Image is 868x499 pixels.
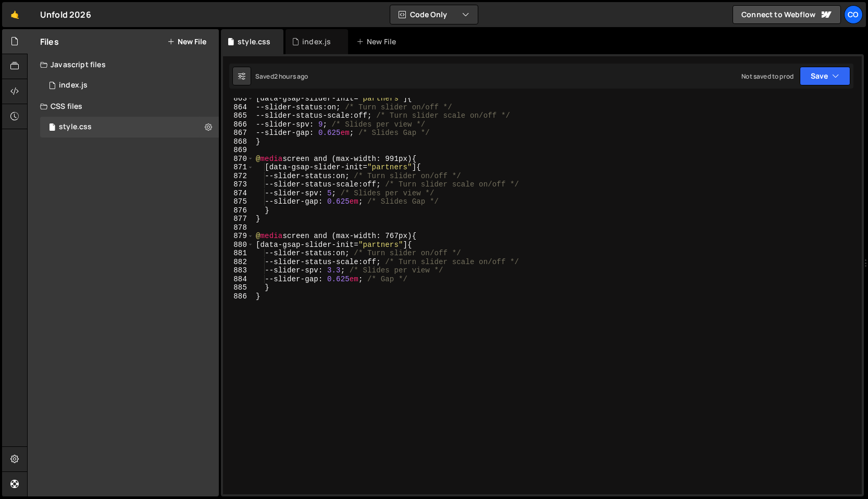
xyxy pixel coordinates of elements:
div: 864 [223,103,254,112]
div: CSS files [28,96,219,117]
div: Saved [255,72,308,81]
div: 882 [223,258,254,267]
button: Code Only [390,5,478,24]
div: Not saved to prod [741,72,793,81]
div: 881 [223,249,254,258]
div: 875 [223,197,254,206]
button: Save [800,67,850,85]
div: 863 [223,94,254,103]
div: 877 [223,215,254,223]
div: 870 [223,155,254,164]
a: Co [844,5,863,24]
div: 17293/47925.css [40,117,219,138]
div: 886 [223,292,254,301]
div: 871 [223,163,254,172]
div: index.js [59,81,88,90]
div: 865 [223,111,254,120]
div: 884 [223,275,254,284]
div: style.css [238,36,270,47]
div: 868 [223,138,254,146]
div: 869 [223,146,254,155]
div: 883 [223,266,254,275]
div: 876 [223,206,254,215]
div: 873 [223,180,254,189]
div: style.css [59,122,92,132]
div: 867 [223,129,254,138]
div: 17293/47924.js [40,75,219,96]
a: Connect to Webflow [733,5,841,24]
button: New File [167,38,206,46]
div: 2 hours ago [274,72,308,81]
div: 866 [223,120,254,129]
div: Javascript files [28,54,219,75]
div: 874 [223,189,254,198]
div: index.js [302,36,331,47]
div: 878 [223,223,254,232]
div: 879 [223,232,254,241]
div: 872 [223,172,254,181]
div: New File [356,36,400,47]
h2: Files [40,36,59,47]
div: Unfold 2026 [40,8,91,21]
a: 🤙 [2,2,28,27]
div: 885 [223,283,254,292]
div: 880 [223,241,254,250]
